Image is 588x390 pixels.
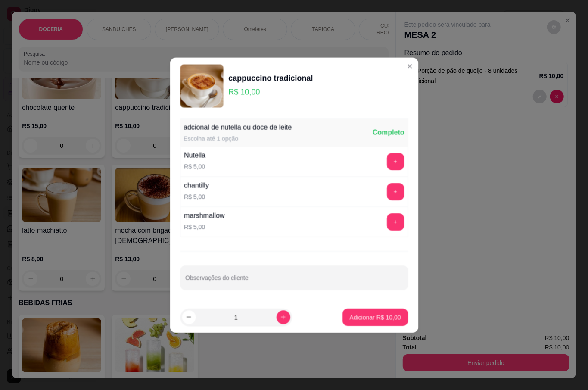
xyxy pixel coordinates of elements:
p: R$ 5,00 [184,223,224,231]
p: R$ 10,00 [228,86,313,98]
button: Close [403,59,417,73]
button: add [387,183,404,200]
p: R$ 5,00 [184,162,205,171]
div: Escolha até 1 opção [184,134,292,143]
p: R$ 5,00 [184,192,209,201]
button: add [387,213,404,231]
div: Completo [373,127,404,137]
div: cappuccino tradicional [228,72,313,84]
div: chantilly [184,180,209,190]
button: increase-product-quantity [276,310,290,324]
button: decrease-product-quantity [182,310,196,324]
img: product-image [180,64,223,107]
div: Nutella [184,150,205,160]
div: adcional de nutella ou doce de leite [184,122,292,132]
input: Observações do cliente [185,277,403,285]
button: add [387,153,404,170]
button: Adicionar R$ 10,00 [343,309,408,326]
p: Adicionar R$ 10,00 [350,313,401,321]
div: marshmallow [184,211,224,221]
